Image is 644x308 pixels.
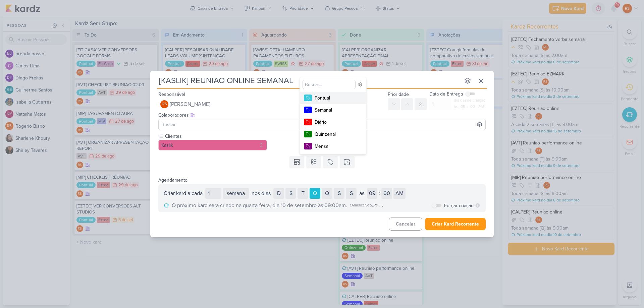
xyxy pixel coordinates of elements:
p: RS [162,103,167,106]
div: ) [382,203,383,208]
button: Criar Kard Recorrente [425,218,486,230]
label: Responsável [158,91,185,97]
input: Kard Sem Título [157,75,460,87]
div: Quinzenal [315,131,358,138]
div: Domingo [273,188,284,199]
div: ( [350,203,351,208]
button: Mensal [300,140,366,152]
div: : [379,189,380,197]
button: Kaslik [158,140,267,150]
div: Quinta-feira [322,188,332,199]
div: nos dias [252,189,271,197]
button: Semanal [300,104,366,116]
div: Segunda-feira [285,188,296,199]
label: Data de Entrega [429,90,463,98]
div: Sábado [346,188,357,199]
span: [PERSON_NAME] [170,100,210,108]
div: Quarta-feira [310,188,320,199]
div: Terça-feira [298,188,308,199]
label: Prioridade [388,91,409,97]
span: O próximo kard será criado na quarta-feira, dia 10 de setembro às 09:00am. [172,201,347,209]
label: Forçar criação [444,202,474,209]
input: Buscar [160,120,484,128]
div: Colaboradores [158,112,486,119]
div: Diário [315,119,358,126]
button: RS [PERSON_NAME] [158,98,385,110]
button: Cancelar [389,218,422,231]
div: Semanal [315,107,358,114]
div: : [467,104,468,110]
div: às [359,189,364,197]
div: dia desde criação [454,98,486,103]
button: Diário [300,116,366,128]
div: Mensal [315,143,358,150]
div: Pontual [315,95,358,102]
div: Criar kard a cada [164,189,203,197]
div: às [454,104,459,110]
label: Clientes [164,133,267,140]
button: Pontual [300,92,366,104]
div: Renan Sena [160,100,168,108]
div: Sexta-feira [334,188,344,199]
button: Quinzenal [300,128,366,140]
label: Agendamento [158,177,187,183]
